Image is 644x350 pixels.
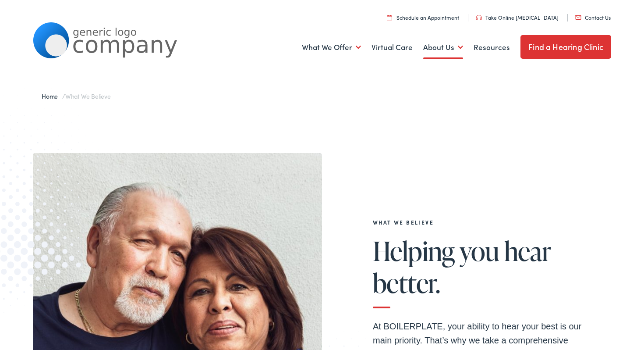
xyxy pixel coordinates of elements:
[302,31,361,64] a: What We Offer
[387,14,392,20] img: utility icon
[575,14,611,21] a: Contact Us
[504,236,551,265] span: hear
[373,219,583,225] h2: What We Believe
[476,15,482,20] img: utility icon
[520,35,611,59] a: Find a Hearing Clinic
[387,14,459,21] a: Schedule an Appointment
[423,31,463,64] a: About Us
[474,31,510,64] a: Resources
[373,236,455,265] span: Helping
[460,236,499,265] span: you
[373,268,440,297] span: better.
[476,14,559,21] a: Take Online [MEDICAL_DATA]
[575,15,581,20] img: utility icon
[372,31,413,64] a: Virtual Care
